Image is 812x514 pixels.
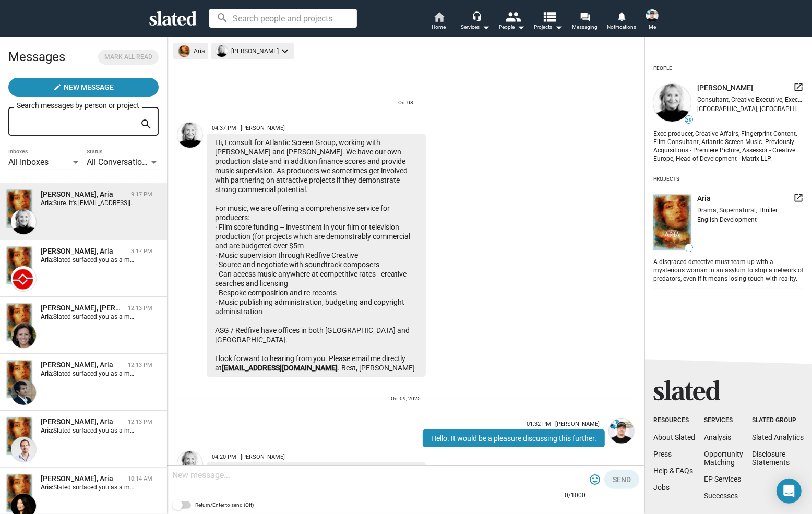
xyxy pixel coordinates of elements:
input: Search people and projects [209,9,357,28]
a: Successes [704,492,738,500]
span: Slated surfaced you as a match for my project, Aria. I would love to share more details with you ... [53,370,458,377]
strong: Aria: [41,370,53,377]
a: Shelly Bancroft [175,449,205,501]
span: [PERSON_NAME] [697,83,753,93]
mat-icon: view_list [542,9,557,24]
time: 3:17 PM [131,248,152,255]
a: EP Services [704,475,741,483]
button: Services [457,10,494,33]
img: Aria [7,190,32,227]
mat-icon: forum [580,11,590,21]
div: Hello. It would be a pleasure discussing this further. [423,429,605,447]
strong: Aria: [41,484,53,491]
button: Projects [530,10,567,33]
mat-icon: home [433,10,445,23]
img: undefined [653,84,691,122]
button: People [494,10,530,33]
time: 12:13 PM [128,362,152,368]
span: Drama, Supernatural, Thriller [697,207,778,214]
span: Me [649,21,656,33]
img: Kevin Enhart [609,419,634,444]
span: Slated surfaced you as a match for my project, Aria. I would love to share more details with you ... [53,484,458,491]
span: Slated surfaced you as a match for my project, Aria. I would love to share more details with you ... [53,313,458,320]
a: Shelly Bancroft [175,121,205,379]
div: Nancy Hua, Aria [41,474,124,484]
div: A disgraced detective must team up with a mysterious woman in an asylum to stop a network of pred... [653,256,804,283]
mat-icon: arrow_drop_down [515,21,527,33]
button: New Message [8,78,159,97]
img: Sharon Contillo [11,323,36,348]
img: undefined [216,45,228,57]
div: Resources [653,416,695,425]
div: People [653,61,672,76]
img: Shelly Bancroft [177,123,202,148]
img: Shelly Bancroft [177,451,202,476]
span: Development [720,216,757,223]
div: Raj Krishna, Aria [41,360,124,370]
a: [EMAIL_ADDRESS][DOMAIN_NAME] [222,364,338,372]
mat-icon: launch [793,82,804,92]
a: Analysis [704,433,731,441]
mat-icon: headset_mic [472,11,481,21]
h2: Messages [8,44,65,69]
img: Kevin Enhart [646,9,659,22]
a: DisclosureStatements [752,450,790,467]
img: Aria [7,304,32,341]
strong: Aria: [41,199,53,207]
button: Send [604,470,639,489]
a: Messaging [567,10,603,33]
a: Press [653,450,672,458]
span: Slated surfaced you as a match for my project, Aria. I would love to share more details with you ... [53,427,458,434]
img: Raj Krishna [11,380,36,405]
img: Elvis Miolan [11,266,36,291]
span: Sure. it's [EMAIL_ADDRESS][DOMAIN_NAME] [53,199,176,207]
mat-icon: arrow_drop_down [480,21,492,33]
mat-icon: keyboard_arrow_down [279,45,291,57]
img: David Grover [11,437,36,462]
span: All Inboxes [8,157,49,167]
span: | [718,216,720,223]
div: Open Intercom Messenger [777,479,802,504]
span: [PERSON_NAME] [241,125,285,132]
div: Projects [653,172,679,186]
a: Jobs [653,483,670,492]
div: Exec producer, Creative Affairs, Fingerprint Content. Film Consultant, Atlantic Screen Music. Pre... [653,128,804,163]
span: Send [613,470,631,489]
span: English [697,216,718,223]
span: Messaging [572,21,598,33]
time: 12:13 PM [128,419,152,425]
div: Services [461,21,490,33]
span: Slated surfaced you as a match for my project, Aria. I would love to share more details with you ... [53,256,458,264]
mat-icon: people [506,9,521,24]
img: Aria [7,361,32,398]
span: Notifications [607,21,636,33]
div: Elvis Miolan, Aria [41,246,127,256]
mat-chip: [PERSON_NAME] [211,43,294,59]
span: 04:37 PM [212,125,236,132]
div: Hi, I consult for Atlantic Screen Group, working with [PERSON_NAME] and [PERSON_NAME]. We have ou... [207,134,426,377]
a: About Slated [653,433,695,441]
strong: Aria: [41,256,53,264]
button: Kevin EnhartMe [640,7,665,34]
span: Projects [534,21,563,33]
strong: Aria: [41,427,53,434]
a: Slated Analytics [752,433,804,441]
div: Shelly Bancroft, Aria [41,189,127,199]
span: 39 [685,117,692,123]
span: 04:20 PM [212,453,236,460]
img: Aria [7,417,32,455]
mat-icon: create [53,83,62,91]
time: 9:17 PM [131,191,152,198]
mat-icon: launch [793,193,804,203]
span: 01:32 PM [527,421,551,427]
span: [PERSON_NAME] [555,421,600,427]
span: All Conversations [87,157,151,167]
time: 10:14 AM [128,475,152,482]
span: New Message [64,78,114,97]
mat-icon: search [140,116,152,133]
span: Home [432,21,446,33]
time: 12:13 PM [128,305,152,312]
img: Aria [7,474,32,511]
span: Aria [697,194,711,204]
img: undefined [653,195,691,250]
